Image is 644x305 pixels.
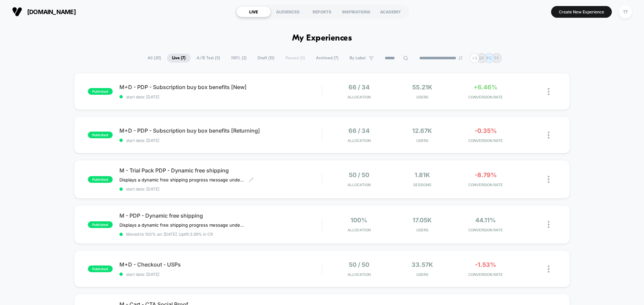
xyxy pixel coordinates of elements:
[617,5,634,19] button: TF
[347,182,371,187] span: Allocation
[347,228,371,232] span: Allocation
[392,95,452,99] span: Users
[348,127,370,134] span: 66 / 34
[88,176,113,183] span: published
[548,132,549,139] img: close
[455,182,516,187] span: CONVERSION RATE
[479,56,484,61] p: EP
[349,171,369,178] span: 50 / 50
[167,54,191,63] span: Live ( 7 )
[455,95,516,99] span: CONVERSION RATE
[88,132,113,138] span: published
[373,6,408,17] div: ACADEMY
[475,217,496,224] span: 44.11%
[88,88,113,95] span: published
[494,56,499,61] p: TF
[548,265,549,273] img: close
[347,272,371,277] span: Allocation
[455,272,516,277] span: CONVERSION RATE
[487,56,492,61] p: FC
[619,5,632,18] div: TF
[126,232,213,237] span: Moved to 100% on: [DATE] . Uplift: 3.39% in CR
[412,84,432,91] span: 55.21k
[392,228,452,232] span: Users
[415,171,430,178] span: 1.81k
[119,186,322,192] span: start date: [DATE]
[475,261,496,268] span: -1.53%
[192,54,225,63] span: A/B Test ( 5 )
[351,217,367,224] span: 100%
[10,6,78,17] button: [DOMAIN_NAME]
[347,95,371,99] span: Allocation
[311,54,343,63] span: Archived ( 7 )
[413,217,432,224] span: 17.05k
[459,56,463,60] img: end
[119,177,244,182] span: Displays a dynamic free shipping progress message under the CTA on PDPs. When on the Trial Pack P...
[12,7,22,17] img: Visually logo
[339,6,373,17] div: INSPIRATIONS
[88,265,113,272] span: published
[475,171,497,178] span: -8.79%
[88,221,113,228] span: published
[392,272,452,277] span: Users
[350,56,366,61] span: By Label
[474,84,497,91] span: +6.46%
[292,33,352,43] h1: My Experiences
[455,138,516,143] span: CONVERSION RATE
[412,127,432,134] span: 12.67k
[455,228,516,232] span: CONVERSION RATE
[119,212,322,219] span: M - PDP - Dynamic free shipping
[119,167,322,174] span: M - Trial Pack PDP - Dynamic free shipping
[470,53,479,63] div: + 3
[143,54,166,63] span: All ( 20 )
[305,6,339,17] div: REPORTS
[119,94,322,99] span: start date: [DATE]
[551,6,612,18] button: Create New Experience
[119,84,322,90] span: M+D - PDP - Subscription buy box benefits [New]
[119,261,322,268] span: M+D - Checkout - USPs
[253,54,279,63] span: Draft ( 13 )
[271,6,305,17] div: AUDIENCES
[226,54,252,63] span: 100% ( 2 )
[236,6,271,17] div: LIVE
[392,182,452,187] span: Sessions
[347,138,371,143] span: Allocation
[548,88,549,95] img: close
[119,138,322,143] span: start date: [DATE]
[548,176,549,183] img: close
[392,138,452,143] span: Users
[119,127,322,134] span: M+D - PDP - Subscription buy box benefits [Returning]
[119,272,322,277] span: start date: [DATE]
[475,127,497,134] span: -0.35%
[349,261,369,268] span: 50 / 50
[119,222,244,228] span: Displays a dynamic free shipping progress message under the CTA on PDPs (excluding Trial Pack PDP...
[348,84,370,91] span: 66 / 34
[548,221,549,228] img: close
[27,8,76,15] span: [DOMAIN_NAME]
[412,261,433,268] span: 33.57k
